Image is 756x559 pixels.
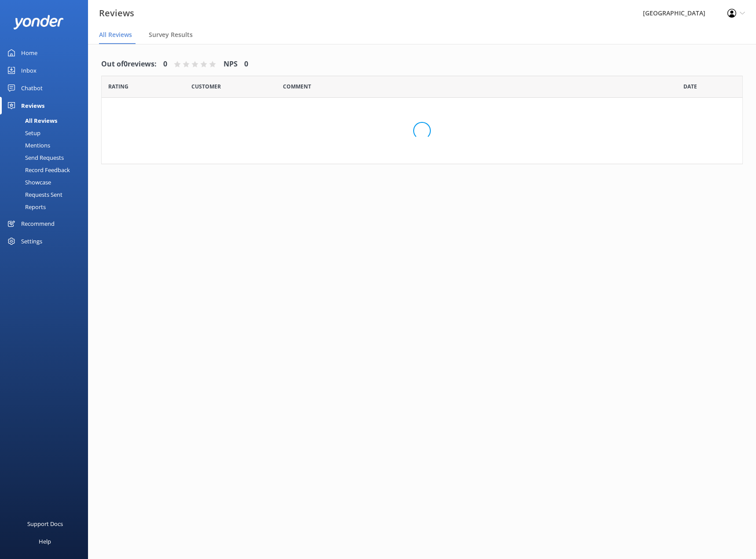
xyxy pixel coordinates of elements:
div: Showcase [5,176,51,188]
a: Mentions [5,139,88,151]
div: Requests Sent [5,188,62,201]
a: All Reviews [5,114,88,127]
div: Settings [21,232,42,250]
div: Reviews [21,97,44,114]
a: Send Requests [5,151,88,164]
div: Support Docs [27,515,63,533]
span: All Reviews [99,30,132,39]
span: Date [683,82,697,91]
div: Send Requests [5,151,64,164]
span: Date [191,82,221,91]
div: Inbox [21,62,37,79]
a: Reports [5,201,88,213]
a: Showcase [5,176,88,188]
h3: Reviews [99,6,134,20]
div: Mentions [5,139,50,151]
h4: 0 [244,59,248,70]
span: Survey Results [149,30,193,39]
h4: NPS [224,59,238,70]
h4: 0 [163,59,167,70]
div: Home [21,44,37,62]
span: Date [108,82,128,91]
a: Record Feedback [5,164,88,176]
a: Requests Sent [5,188,88,201]
div: Recommend [21,215,55,232]
div: Chatbot [21,79,43,97]
img: yonder-white-logo.png [13,15,64,29]
a: Setup [5,127,88,139]
div: All Reviews [5,114,57,127]
h4: Out of 0 reviews: [101,59,157,70]
div: Reports [5,201,46,213]
div: Record Feedback [5,164,70,176]
div: Setup [5,127,40,139]
div: Help [39,533,51,550]
span: Question [283,82,311,91]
